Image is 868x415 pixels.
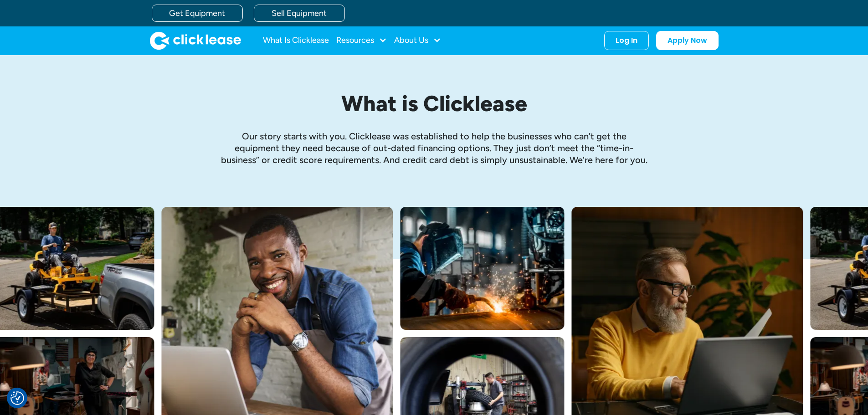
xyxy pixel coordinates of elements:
[254,5,345,22] a: Sell Equipment
[10,391,24,405] img: Revisit consent button
[263,31,329,50] a: What Is Clicklease
[220,130,648,166] p: Our story starts with you. Clicklease was established to help the businesses who can’t get the eq...
[220,92,648,116] h1: What is Clicklease
[150,31,241,50] img: Clicklease logo
[400,207,564,330] img: A welder in a large mask working on a large pipe
[336,31,387,50] div: Resources
[616,36,637,45] div: Log In
[152,5,243,22] a: Get Equipment
[656,31,719,50] a: Apply Now
[10,391,24,405] button: Consent Preferences
[150,31,241,50] a: home
[394,31,441,50] div: About Us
